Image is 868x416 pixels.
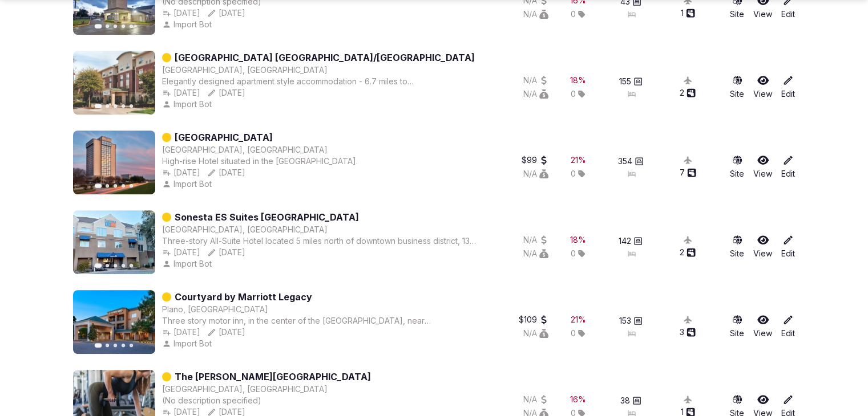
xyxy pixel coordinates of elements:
[571,168,576,180] span: 0
[523,9,548,20] button: N/A
[680,167,696,178] button: 7
[106,264,109,267] button: Go to slide 2
[681,7,695,19] button: 1
[122,25,125,28] button: Go to slide 4
[162,87,200,99] button: [DATE]
[114,264,117,267] button: Go to slide 3
[570,234,586,246] button: 18%
[753,234,772,259] a: View
[130,264,133,267] button: Go to slide 5
[162,144,328,156] button: [GEOGRAPHIC_DATA], [GEOGRAPHIC_DATA]
[730,234,744,259] a: Site
[680,247,696,258] button: 2
[207,87,245,99] button: [DATE]
[781,154,795,180] a: Edit
[207,327,245,338] button: [DATE]
[162,167,200,178] div: [DATE]
[523,234,548,246] button: N/A
[162,315,482,327] div: Three story motor inn, in the center of the [GEOGRAPHIC_DATA], near [GEOGRAPHIC_DATA] and TV's [G...
[130,25,133,28] button: Go to slide 5
[122,264,125,267] button: Go to slide 4
[781,314,795,339] a: Edit
[523,75,548,86] div: N/A
[162,327,200,338] button: [DATE]
[571,154,586,166] div: 21 %
[162,224,328,235] div: [GEOGRAPHIC_DATA], [GEOGRAPHIC_DATA]
[570,75,586,86] button: 18%
[730,75,744,100] a: Site
[162,395,371,406] div: (No description specified)
[523,394,548,405] div: N/A
[522,154,548,166] button: $99
[106,104,109,108] button: Go to slide 2
[619,315,643,327] button: 153
[95,183,102,188] button: Go to slide 1
[162,247,200,258] div: [DATE]
[162,156,358,167] div: High-rise Hotel situated in the [GEOGRAPHIC_DATA].
[162,64,328,76] div: [GEOGRAPHIC_DATA], [GEOGRAPHIC_DATA]
[570,394,586,405] div: 16 %
[571,314,586,325] button: 21%
[162,235,482,247] div: Three-story All-Suite Hotel located 5 miles north of downtown business district, 13 miles from [G...
[122,344,125,347] button: Go to slide 4
[162,304,268,315] div: Plano, [GEOGRAPHIC_DATA]
[523,328,548,339] button: N/A
[753,154,772,180] a: View
[730,314,744,339] button: Site
[570,75,586,86] div: 18 %
[207,167,245,178] button: [DATE]
[162,178,214,190] div: Import Bot
[162,99,214,110] button: Import Bot
[162,7,200,19] button: [DATE]
[680,87,696,99] button: 2
[570,394,586,405] button: 16%
[122,104,125,108] button: Go to slide 4
[122,184,125,187] button: Go to slide 4
[95,343,102,348] button: Go to slide 1
[619,76,631,87] span: 155
[571,328,576,339] span: 0
[620,395,641,406] button: 38
[162,258,214,270] div: Import Bot
[730,154,744,180] a: Site
[130,104,133,108] button: Go to slide 5
[523,88,548,100] button: N/A
[175,290,312,304] a: Courtyard by Marriott Legacy
[680,327,696,338] button: 3
[162,19,214,30] button: Import Bot
[619,76,643,87] button: 155
[95,104,102,108] button: Go to slide 1
[523,248,548,259] div: N/A
[207,7,245,19] div: [DATE]
[162,384,328,395] button: [GEOGRAPHIC_DATA], [GEOGRAPHIC_DATA]
[106,25,109,28] button: Go to slide 2
[130,344,133,347] button: Go to slide 5
[73,210,155,274] img: Featured image for Sonesta ES Suites Dallas Market Center
[570,234,586,246] div: 18 %
[175,130,273,144] a: [GEOGRAPHIC_DATA]
[753,314,772,339] a: View
[571,9,576,20] span: 0
[523,168,548,180] button: N/A
[519,314,548,325] button: $109
[162,338,214,349] div: Import Bot
[114,344,117,347] button: Go to slide 3
[620,395,630,406] span: 38
[73,130,155,194] img: Featured image for Crowne Plaza Dallas Market Center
